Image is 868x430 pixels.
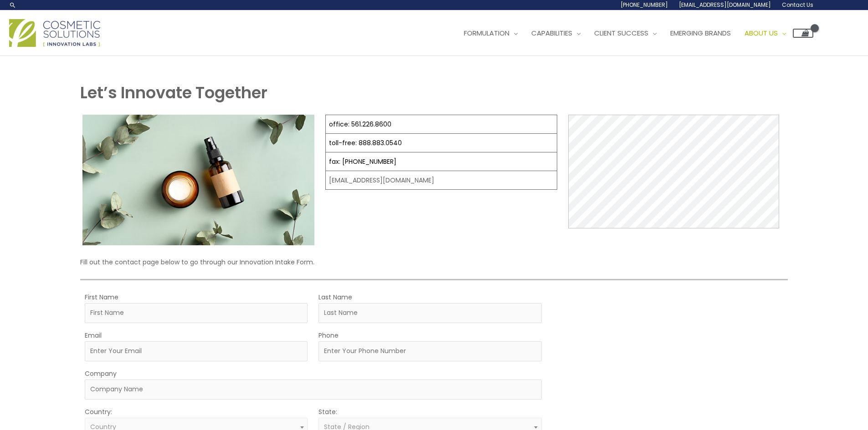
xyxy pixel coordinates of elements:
[9,19,100,47] img: Cosmetic Solutions Logo
[621,1,668,9] span: [PHONE_NUMBER]
[85,379,541,400] input: Company Name
[318,291,352,303] label: Last Name
[85,291,118,303] label: First Name
[464,28,509,38] span: Formulation
[782,1,813,9] span: Contact Us
[85,406,112,418] label: Country:
[663,20,738,47] a: Emerging Brands
[318,329,339,341] label: Phone
[329,138,402,147] a: toll-free: 888.883.0540
[80,81,267,104] strong: Let’s Innovate Together
[670,28,731,38] span: Emerging Brands
[329,120,391,129] a: office: 561.226.8600
[326,171,557,190] td: [EMAIL_ADDRESS][DOMAIN_NAME]
[85,329,102,341] label: Email
[457,20,524,47] a: Formulation
[679,1,771,9] span: [EMAIL_ADDRESS][DOMAIN_NAME]
[738,20,793,47] a: About Us
[85,303,308,323] input: First Name
[9,1,16,9] a: Search icon link
[524,20,587,47] a: Capabilities
[318,303,541,323] input: Last Name
[80,256,787,268] p: Fill out the contact page below to go through our Innovation Intake Form.
[793,29,813,38] a: View Shopping Cart, empty
[318,406,337,418] label: State:
[329,157,396,166] a: fax: [PHONE_NUMBER]
[450,20,813,47] nav: Site Navigation
[745,28,778,38] span: About Us
[82,115,314,245] img: Contact page image for private label skincare manufacturer Cosmetic solutions shows a skin care b...
[85,341,308,361] input: Enter Your Email
[594,28,648,38] span: Client Success
[531,28,572,38] span: Capabilities
[85,368,117,379] label: Company
[587,20,663,47] a: Client Success
[318,341,541,361] input: Enter Your Phone Number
